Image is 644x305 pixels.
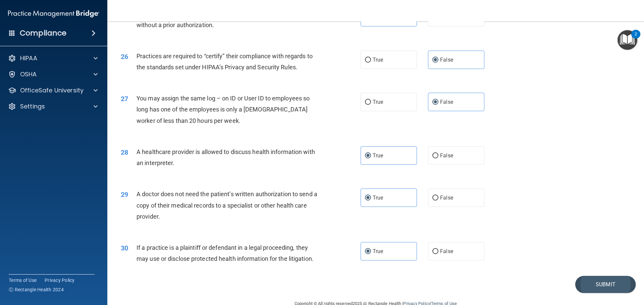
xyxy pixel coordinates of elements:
[373,248,383,254] span: True
[618,30,637,50] button: Open Resource Center, 2 new notifications
[137,148,315,166] span: A healthcare provider is allowed to discuss health information with an interpreter.
[8,7,99,20] img: PMB logo
[137,190,317,220] span: A doctor does not need the patient’s written authorization to send a copy of their medical record...
[432,249,438,254] input: False
[373,57,383,63] span: True
[365,58,371,63] input: True
[440,195,453,201] span: False
[432,100,438,105] input: False
[121,148,128,156] span: 28
[45,277,75,284] a: Privacy Policy
[137,53,313,71] span: Practices are required to “certify” their compliance with regards to the standards set under HIPA...
[610,259,636,284] iframe: Drift Widget Chat Controller
[20,28,66,38] h4: Compliance
[20,102,45,110] p: Settings
[121,190,128,199] span: 29
[20,86,84,94] p: OfficeSafe University
[8,86,98,94] a: OfficeSafe University
[365,249,371,254] input: True
[432,58,438,63] input: False
[8,70,98,78] a: OSHA
[8,54,98,62] a: HIPAA
[121,95,128,103] span: 27
[373,195,383,201] span: True
[575,276,636,293] button: Submit
[373,152,383,159] span: True
[440,99,453,105] span: False
[373,99,383,105] span: True
[20,70,37,78] p: OSHA
[137,244,314,262] span: If a practice is a plaintiff or defendant in a legal proceeding, they may use or disclose protect...
[440,248,453,254] span: False
[121,244,128,252] span: 30
[8,102,98,110] a: Settings
[137,10,314,28] span: Appointment reminders are allowed under the HIPAA Privacy Rule without a prior authorization.
[9,286,64,293] span: Ⓒ Rectangle Health 2024
[365,196,371,201] input: True
[137,95,310,124] span: You may assign the same log – on ID or User ID to employees so long has one of the employees is o...
[635,34,637,43] div: 2
[432,196,438,201] input: False
[440,152,453,159] span: False
[20,54,37,62] p: HIPAA
[121,53,128,61] span: 26
[365,100,371,105] input: True
[365,153,371,158] input: True
[432,153,438,158] input: False
[440,57,453,63] span: False
[9,277,37,284] a: Terms of Use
